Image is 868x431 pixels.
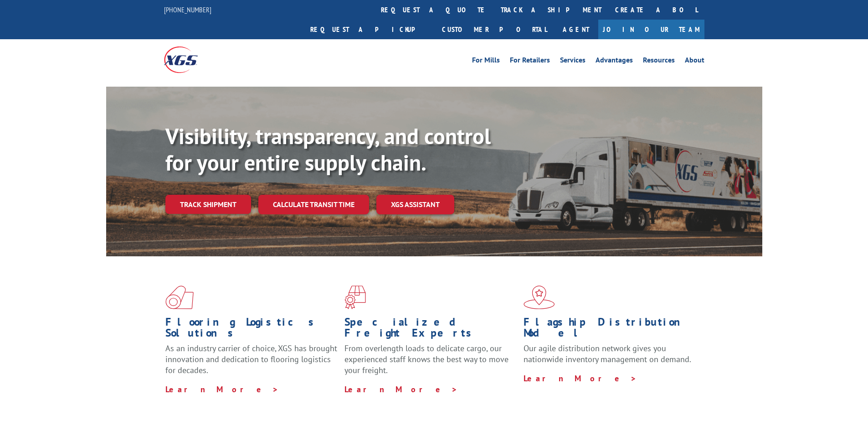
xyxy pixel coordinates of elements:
a: Request a pickup [303,20,435,39]
a: Join Our Team [598,20,704,39]
h1: Specialized Freight Experts [344,317,517,343]
a: For Retailers [510,57,550,67]
a: Resources [643,57,675,67]
span: As an industry carrier of choice, XGS has brought innovation and dedication to flooring logistics... [165,343,337,375]
a: Track shipment [165,195,251,214]
span: Our agile distribution network gives you nationwide inventory management on demand. [524,343,691,364]
a: For Mills [472,57,500,67]
p: From overlength loads to delicate cargo, our experienced staff knows the best way to move your fr... [344,343,517,384]
img: xgs-icon-flagship-distribution-model-red [524,286,555,309]
h1: Flagship Distribution Model [524,317,696,343]
a: Services [560,57,586,67]
a: Learn More > [165,384,279,395]
img: xgs-icon-total-supply-chain-intelligence-red [165,286,194,309]
a: Learn More > [344,384,458,395]
a: Learn More > [524,373,637,384]
img: xgs-icon-focused-on-flooring-red [344,286,366,309]
a: Agent [554,20,598,39]
a: Advantages [596,57,633,67]
a: Customer Portal [435,20,554,39]
b: Visibility, transparency, and control for your entire supply chain. [165,122,491,177]
h1: Flooring Logistics Solutions [165,317,338,343]
a: Calculate transit time [258,195,369,214]
a: [PHONE_NUMBER] [164,5,211,14]
a: About [685,57,704,67]
a: XGS ASSISTANT [376,195,454,214]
